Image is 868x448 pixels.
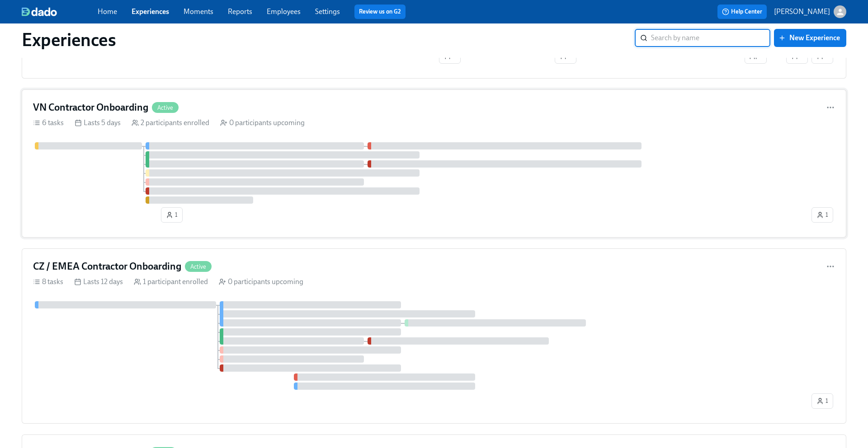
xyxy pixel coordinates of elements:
[22,29,116,51] h1: Experiences
[267,7,301,16] a: Employees
[33,260,181,273] h4: CZ / EMEA Contractor Onboarding
[228,7,252,16] a: Reports
[816,397,828,406] span: 1
[219,277,303,287] div: 0 participants upcoming
[722,7,762,16] span: Help Center
[33,101,148,114] h4: VN Contractor Onboarding
[166,210,178,219] span: 1
[717,5,767,19] button: Help Center
[74,277,123,287] div: Lasts 12 days
[33,118,64,128] div: 6 tasks
[774,5,846,18] button: [PERSON_NAME]
[98,7,117,16] a: Home
[132,7,169,16] a: Experiences
[134,277,208,287] div: 1 participant enrolled
[780,33,840,42] span: New Experience
[22,7,57,16] img: dado
[22,248,846,424] a: CZ / EMEA Contractor OnboardingActive8 tasks Lasts 12 days 1 participant enrolled 0 participants ...
[75,118,121,128] div: Lasts 5 days
[152,104,179,111] span: Active
[315,7,340,16] a: Settings
[22,89,846,238] a: VN Contractor OnboardingActive6 tasks Lasts 5 days 2 participants enrolled 0 participants upcomin...
[816,210,828,219] span: 1
[184,7,213,16] a: Moments
[359,7,401,16] a: Review us on G2
[132,118,209,128] div: 2 participants enrolled
[22,7,98,16] a: dado
[161,207,183,223] button: 1
[185,263,212,270] span: Active
[33,277,63,287] div: 8 tasks
[774,7,830,17] p: [PERSON_NAME]
[220,118,305,128] div: 0 participants upcoming
[651,29,770,47] input: Search by name
[811,207,833,223] button: 1
[811,393,833,409] button: 1
[774,29,846,47] button: New Experience
[354,5,406,19] button: Review us on G2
